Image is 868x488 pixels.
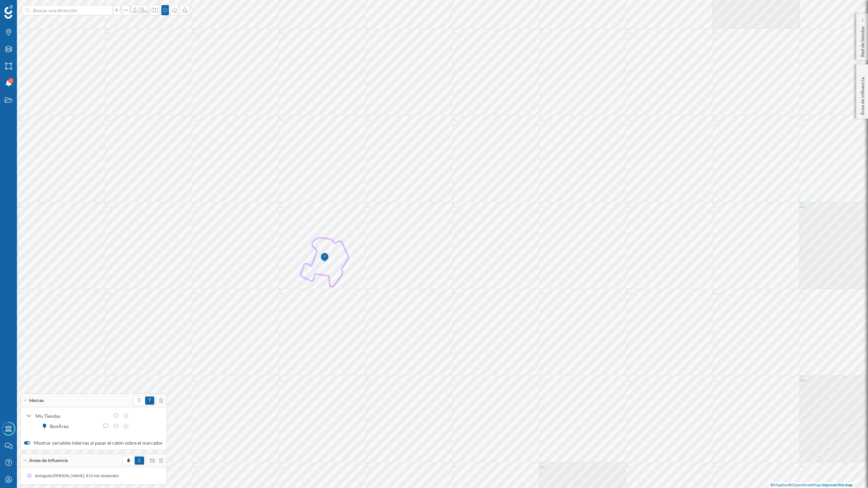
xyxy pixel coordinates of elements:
div: Avinguda [PERSON_NAME], 8 (5 min Andando) [35,472,122,479]
img: Geoblink Logo [4,5,13,19]
span: Marcas [29,398,44,404]
img: Marker [320,251,329,264]
p: Red de tiendas [859,24,866,57]
div: © © [769,482,854,488]
span: 1 [10,77,12,84]
p: Área de influencia [859,75,866,115]
label: Mostrar variables internas al pasar el ratón sobre el marcador [24,440,163,446]
span: Áreas de influencia [29,457,68,464]
div: Mis Tiendas [35,412,109,420]
a: Improve this map [822,482,853,487]
a: OpenStreetMap [792,482,821,487]
span: Soporte [14,5,38,11]
div: BonÀrea [50,423,72,430]
a: Mapbox [774,482,789,487]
